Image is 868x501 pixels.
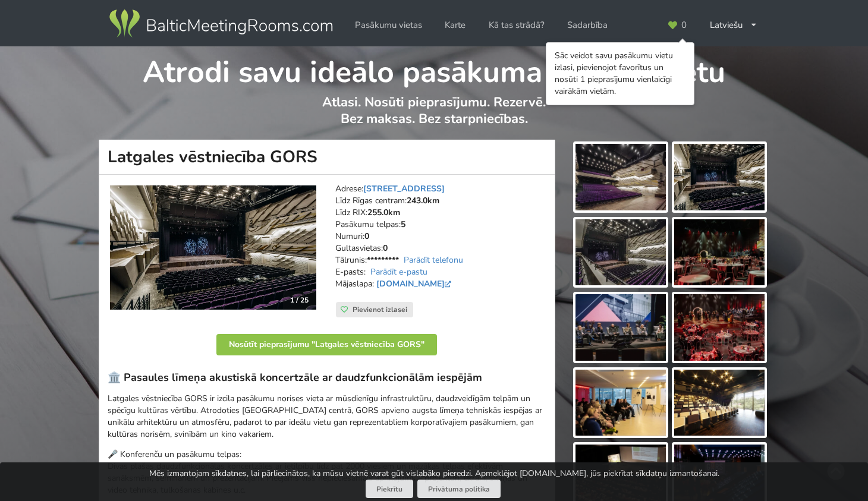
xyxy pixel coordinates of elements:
img: Latgales vēstniecība GORS | Rēzekne | Pasākumu vieta - galerijas bilde [674,144,765,210]
a: [DOMAIN_NAME] [376,278,454,289]
img: Latgales vēstniecība GORS | Rēzekne | Pasākumu vieta - galerijas bilde [575,370,666,436]
strong: 0 [364,231,369,242]
img: Latgales vēstniecība GORS | Rēzekne | Pasākumu vieta - galerijas bilde [674,370,765,436]
img: Latgales vēstniecība GORS | Rēzekne | Pasākumu vieta - galerijas bilde [674,219,765,286]
button: Piekrītu [366,480,413,498]
a: Privātuma politika [417,480,501,498]
span: 0 [681,21,687,30]
a: [STREET_ADDRESS] [363,183,445,194]
address: Adrese: Līdz Rīgas centram: Līdz RIX: Pasākumu telpas: Numuri: Gultasvietas: Tālrunis: E-pasts: M... [335,183,546,302]
strong: 255.0km [367,207,400,218]
a: Karte [436,14,474,37]
button: Nosūtīt pieprasījumu "Latgales vēstniecība GORS" [216,334,437,355]
h3: 🏛️ Pasaules līmeņa akustiskā koncertzāle ar daudzfunkcionālām iespējām [108,371,546,385]
a: Sadarbība [559,14,616,37]
p: 🎤 Konferenču un pasākumu telpas: Divas plašas daudzfunkcionālas koncertzāles ar ietilpību līdz pa... [108,449,546,496]
a: Kā tas strādā? [480,14,553,37]
div: 1 / 25 [283,291,316,309]
a: Koncertzāle | Rēzekne | Latgales vēstniecība GORS 1 / 25 [110,185,316,310]
img: Latgales vēstniecība GORS | Rēzekne | Pasākumu vieta - galerijas bilde [575,294,666,361]
a: Pasākumu vietas [347,14,430,37]
h1: Atrodi savu ideālo pasākuma norises vietu [99,46,769,92]
div: Sāc veidot savu pasākumu vietu izlasi, pievienojot favorītus un nosūti 1 pieprasījumu vienlaicīgi... [555,50,685,97]
img: Baltic Meeting Rooms [107,7,335,40]
a: Parādīt e-pastu [370,266,427,278]
strong: 0 [383,242,388,254]
div: Latviešu [702,14,766,37]
h1: Latgales vēstniecība GORS [99,140,555,175]
img: Latgales vēstniecība GORS | Rēzekne | Pasākumu vieta - galerijas bilde [575,219,666,286]
a: Parādīt telefonu [404,254,463,266]
img: Koncertzāle | Rēzekne | Latgales vēstniecība GORS [110,185,316,310]
strong: 243.0km [407,195,439,206]
img: Latgales vēstniecība GORS | Rēzekne | Pasākumu vieta - galerijas bilde [575,144,666,210]
span: Pievienot izlasei [353,305,407,314]
img: Latgales vēstniecība GORS | Rēzekne | Pasākumu vieta - galerijas bilde [674,294,765,361]
strong: 5 [401,219,405,230]
p: Atlasi. Nosūti pieprasījumu. Rezervē. Bez maksas. Bez starpniecības. [99,94,769,140]
p: Latgales vēstniecība GORS ir izcila pasākumu norises vieta ar mūsdienīgu infrastruktūru, daudzvei... [108,393,546,440]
